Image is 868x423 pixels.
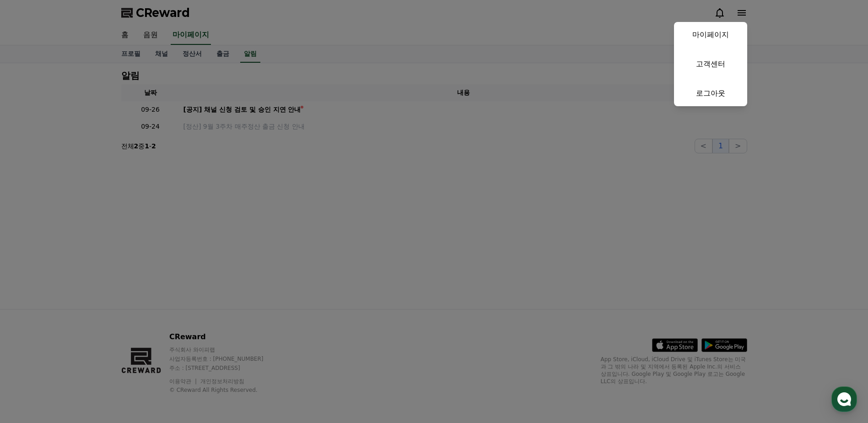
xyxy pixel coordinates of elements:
a: 대화 [60,290,118,313]
a: 로그아웃 [674,81,747,106]
a: 마이페이지 [674,22,747,48]
a: 홈 [3,290,60,313]
a: 고객센터 [674,51,747,77]
span: 홈 [29,304,34,311]
a: 설정 [118,290,176,313]
button: 마이페이지 고객센터 로그아웃 [674,22,747,106]
span: 대화 [84,304,95,312]
span: 설정 [141,304,152,311]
